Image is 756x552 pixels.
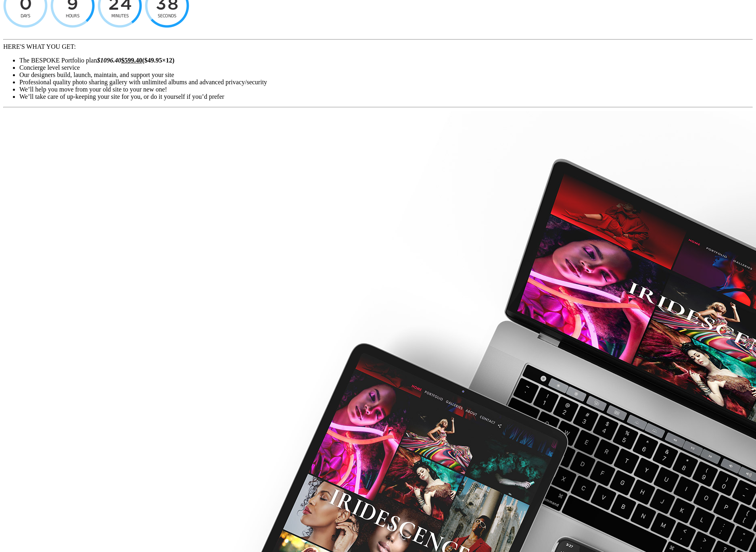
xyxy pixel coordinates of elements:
[19,57,753,64] li: The BESPOKE Portfolio plan
[142,57,174,64] span: ($49.95×12)
[19,71,753,79] li: Our designers build, launch, maintain, and support your site
[19,79,753,86] li: Professional quality photo sharing gallery with unlimited albums and advanced privacy/security
[19,86,753,93] li: We’ll help you move from your old site to your new one!
[19,93,753,100] li: We’ll take care of up-keeping your site for you, or do it yourself if you’d prefer
[97,57,121,64] i: $1096.40
[19,64,753,71] li: Concierge level service
[121,57,142,64] u: $599.40
[3,43,753,50] div: HERE'S WHAT YOU GET:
